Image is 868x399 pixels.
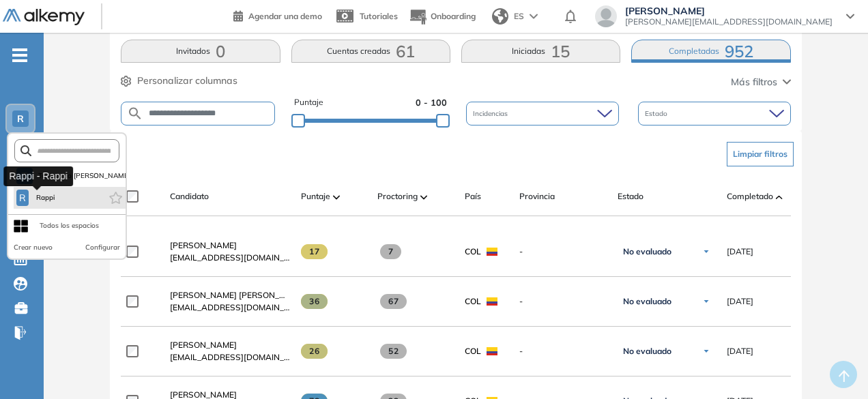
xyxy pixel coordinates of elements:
[623,246,671,257] span: No evaluado
[380,294,407,309] span: 67
[514,10,524,23] span: ES
[85,242,120,253] button: Configurar
[465,246,481,258] span: COL
[473,108,510,119] span: Incidencias
[301,344,328,359] span: 26
[465,190,481,203] span: País
[420,195,427,199] img: [missing "en.ARROW_ALT" translation]
[731,75,777,89] span: Más filtros
[40,220,99,231] div: Todos los espacios
[360,11,398,21] span: Tutoriales
[623,346,671,357] span: No evaluado
[14,242,53,253] button: Crear nuevo
[530,14,538,19] img: arrow
[702,347,710,355] img: Ícono de flecha
[291,40,450,63] button: Cuentas creadas61
[170,301,290,314] span: [EMAIL_ADDRESS][DOMAIN_NAME]
[301,190,330,203] span: Puntaje
[631,40,790,63] button: Completadas952
[487,347,497,355] img: COL
[776,195,783,199] img: [missing "en.ARROW_ALT" translation]
[519,246,607,258] span: -
[466,102,619,125] div: Incidencias
[127,105,143,122] img: SEARCH_ALT
[301,244,328,259] span: 17
[137,74,237,88] span: Personalizar columnas
[12,54,27,57] i: -
[170,289,290,301] a: [PERSON_NAME] [PERSON_NAME]
[333,195,340,199] img: [missing "en.ARROW_ALT" translation]
[519,295,607,308] span: -
[170,339,290,351] a: [PERSON_NAME]
[519,345,607,357] span: -
[294,96,323,109] span: Puntaje
[170,190,209,203] span: Candidato
[170,351,290,364] span: [EMAIL_ADDRESS][DOMAIN_NAME]
[431,11,476,21] span: Onboarding
[233,7,322,23] a: Agendar una demo
[170,239,290,252] a: [PERSON_NAME]
[727,246,753,258] span: [DATE]
[465,345,481,357] span: COL
[625,5,833,16] span: [PERSON_NAME]
[34,192,57,203] span: Rappi
[170,290,306,300] span: [PERSON_NAME] [PERSON_NAME]
[461,40,620,63] button: Iniciadas15
[702,297,710,306] img: Ícono de flecha
[3,166,73,186] div: Rappi - Rappi
[121,74,237,88] button: Personalizar columnas
[731,75,791,89] button: Más filtros
[416,96,447,109] span: 0 - 100
[170,340,237,350] span: [PERSON_NAME]
[519,190,555,203] span: Provincia
[38,171,127,181] span: Tu espacio [PERSON_NAME]...
[380,344,407,359] span: 52
[377,190,418,203] span: Proctoring
[409,2,476,31] button: Onboarding
[3,9,85,26] img: Logo
[301,294,328,309] span: 36
[492,8,508,25] img: world
[727,345,753,357] span: [DATE]
[19,192,26,203] span: R
[727,190,773,203] span: Completado
[487,297,497,306] img: COL
[380,244,401,259] span: 7
[638,102,791,125] div: Estado
[623,296,671,307] span: No evaluado
[625,16,833,27] span: [PERSON_NAME][EMAIL_ADDRESS][DOMAIN_NAME]
[465,295,481,308] span: COL
[121,40,280,63] button: Invitados0
[727,295,753,308] span: [DATE]
[487,248,497,256] img: COL
[702,248,710,256] img: Ícono de flecha
[727,142,794,166] button: Limpiar filtros
[618,190,643,203] span: Estado
[170,252,290,264] span: [EMAIL_ADDRESS][DOMAIN_NAME]
[248,11,322,21] span: Agendar una demo
[17,113,24,124] span: R
[170,240,237,250] span: [PERSON_NAME]
[645,108,670,119] span: Estado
